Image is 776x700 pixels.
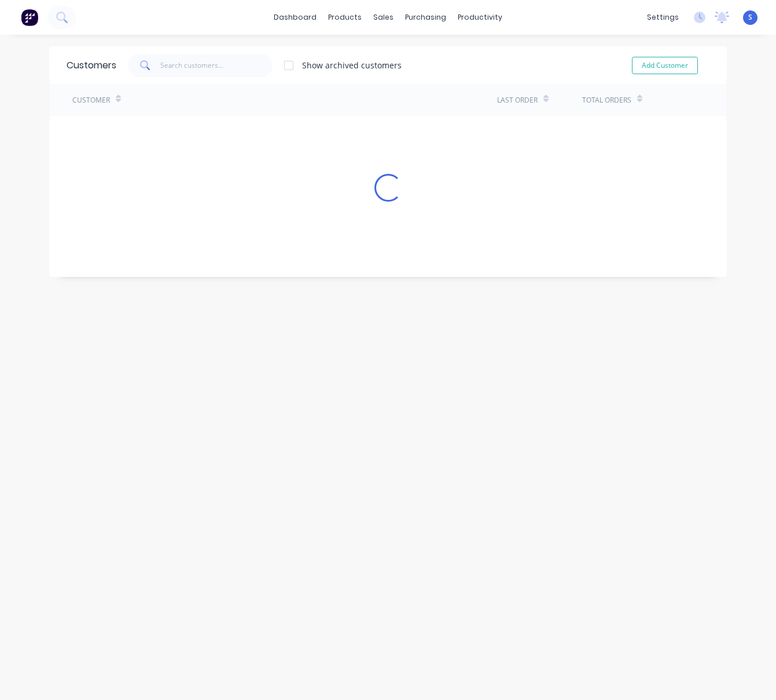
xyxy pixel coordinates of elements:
div: Show archived customers [302,59,402,71]
button: Add Customer [632,57,698,74]
span: S [748,12,752,23]
div: purchasing [399,9,452,26]
div: Last Order [497,95,538,105]
img: Factory [21,9,38,26]
input: Search customers... [160,54,273,77]
a: dashboard [268,9,322,26]
div: Total Orders [582,95,631,105]
div: Customers [67,59,116,72]
div: sales [367,9,399,26]
div: productivity [452,9,508,26]
div: Customer [72,95,110,105]
div: settings [641,9,685,26]
div: products [322,9,367,26]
